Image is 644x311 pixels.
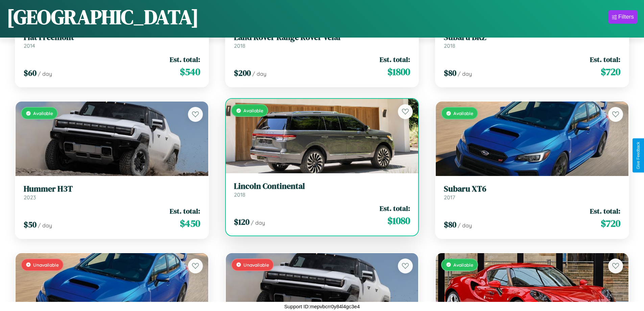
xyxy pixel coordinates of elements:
span: $ 720 [601,217,620,230]
a: Subaru XT62017 [444,184,620,201]
span: $ 50 [24,219,37,230]
div: Filters [618,14,634,20]
span: $ 1800 [387,65,410,79]
span: $ 80 [444,219,456,230]
span: Est. total: [170,54,200,64]
span: Available [453,110,473,116]
span: Available [453,262,473,268]
span: 2023 [24,194,36,201]
span: Available [33,110,53,116]
span: / day [38,70,52,77]
h3: Hummer H3T [24,184,200,194]
span: $ 450 [180,217,200,230]
span: Est. total: [590,206,620,216]
h3: Land Rover Range Rover Velar [234,32,410,42]
a: Subaru BRZ2018 [444,32,620,49]
span: 2018 [234,191,245,198]
span: Available [243,108,263,113]
span: Est. total: [170,206,200,216]
a: Lincoln Continental2018 [234,181,410,198]
span: $ 80 [444,67,456,79]
h3: Lincoln Continental [234,181,410,191]
span: $ 60 [24,67,37,79]
span: 2018 [234,42,245,49]
span: Est. total: [380,203,410,213]
span: Est. total: [590,54,620,64]
span: / day [251,219,265,226]
p: Support ID: mepvbcrr0y84l4gc3e4 [284,302,360,311]
span: $ 200 [234,67,251,79]
span: Unavailable [33,262,59,268]
h1: [GEOGRAPHIC_DATA] [7,3,199,31]
span: 2018 [444,42,455,49]
span: 2017 [444,194,455,201]
h3: Subaru BRZ [444,32,620,42]
span: / day [38,222,52,229]
a: Fiat Freemont2014 [24,32,200,49]
span: Est. total: [380,54,410,64]
span: Unavailable [243,262,269,268]
span: / day [252,70,266,77]
div: Give Feedback [636,142,641,169]
a: Land Rover Range Rover Velar2018 [234,32,410,49]
span: / day [458,222,472,229]
span: $ 120 [234,216,249,227]
a: Hummer H3T2023 [24,184,200,201]
button: Filters [609,10,637,24]
h3: Fiat Freemont [24,32,200,42]
span: 2014 [24,42,35,49]
span: $ 720 [601,65,620,79]
span: $ 1080 [387,214,410,227]
h3: Subaru XT6 [444,184,620,194]
span: / day [458,70,472,77]
span: $ 540 [180,65,200,79]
